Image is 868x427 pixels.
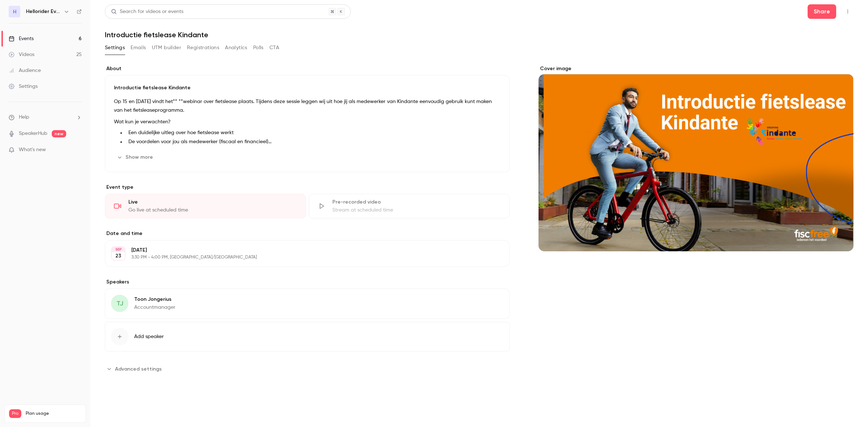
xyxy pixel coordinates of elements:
[105,184,510,191] p: Event type
[105,363,510,375] section: Advanced settings
[114,118,501,126] p: Wat kun je verwachten?
[187,42,219,54] button: Registrations
[9,409,21,418] span: Pro
[26,8,61,15] h6: Hellorider Events
[19,146,46,154] span: What's new
[134,333,164,340] span: Add speaker
[105,363,166,375] button: Advanced settings
[19,130,47,137] a: SpeakerHub
[105,278,510,286] label: Speakers
[105,42,125,54] button: Settings
[19,114,29,121] span: Help
[309,194,510,218] div: Pre-recorded videoStream at scheduled time
[9,35,34,42] div: Events
[332,206,501,214] div: Stream at scheduled time
[332,198,501,206] div: Pre-recorded video
[52,130,66,137] span: new
[134,296,175,303] p: Toon Jongerius
[131,247,471,254] p: [DATE]
[112,247,125,252] div: SEP
[105,289,510,319] div: TJToon JongeriusAccountmanager
[114,84,501,91] p: Introductie fietslease Kindante
[539,65,854,72] label: Cover image
[125,129,501,137] li: Een duidelijke uitleg over hoe fietslease werkt
[808,4,836,19] button: Share
[105,322,510,351] button: Add speaker
[539,65,854,251] section: Cover image
[128,206,297,214] div: Go live at scheduled time
[225,42,247,54] button: Analytics
[152,42,181,54] button: UTM builder
[114,151,157,163] button: Show more
[105,65,510,72] label: About
[131,42,146,54] button: Emails
[9,114,82,121] li: help-dropdown-opener
[111,8,183,16] div: Search for videos or events
[114,97,501,115] p: Op 15 en [DATE] vindt het** **webinar over fietslease plaats. Tijdens deze sessie leggen wij uit ...
[13,8,16,16] span: H
[9,83,38,90] div: Settings
[253,42,264,54] button: Polls
[269,42,279,54] button: CTA
[128,198,297,206] div: Live
[105,194,306,218] div: LiveGo live at scheduled time
[26,411,81,417] span: Plan usage
[73,147,82,153] iframe: Noticeable Trigger
[115,365,162,373] span: Advanced settings
[105,230,510,237] label: Date and time
[125,138,501,146] li: De voordelen voor jou als medewerker (fiscaal en financieel)
[116,299,123,308] span: TJ
[9,67,41,74] div: Audience
[131,255,471,260] p: 3:30 PM - 4:00 PM, [GEOGRAPHIC_DATA]/[GEOGRAPHIC_DATA]
[9,51,34,58] div: Videos
[115,252,121,260] p: 23
[105,30,854,39] h1: Introductie fietslease Kindante
[134,304,175,311] p: Accountmanager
